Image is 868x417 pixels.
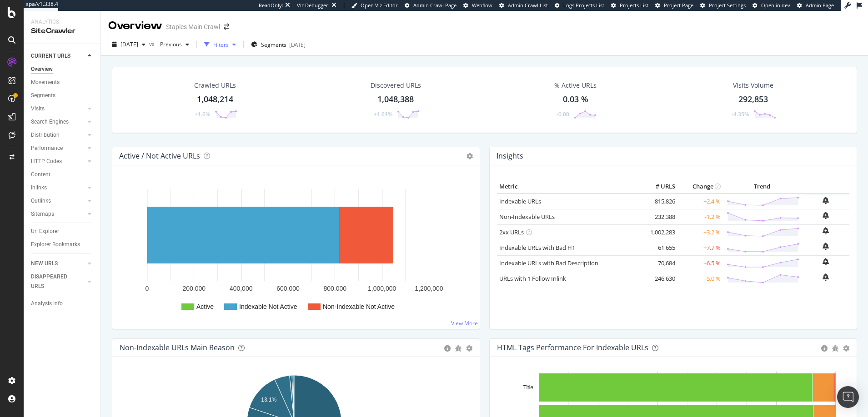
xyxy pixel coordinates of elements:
div: 1,048,214 [197,94,233,105]
a: Projects List [611,2,648,9]
div: Search Engines [31,117,69,127]
button: Segments[DATE] [247,37,309,52]
div: Sitemaps [31,209,54,219]
span: Admin Page [806,2,834,9]
a: Webflow [463,2,492,9]
div: Segments [31,91,55,100]
td: 815,826 [641,194,677,209]
text: Title [523,384,533,391]
td: 246,630 [641,271,677,286]
div: DISAPPEARED URLS [31,272,77,291]
a: URLs with 1 Follow Inlink [499,274,566,283]
div: Staples Main Crawl [166,22,220,31]
div: +1.6% [195,110,210,118]
span: Project Settings [709,2,746,9]
div: NEW URLS [31,259,58,268]
div: bell-plus [823,258,829,265]
a: HTTP Codes [31,157,85,166]
svg: A chart. [120,180,472,322]
div: Performance [31,144,63,153]
a: Analysis Info [31,299,94,308]
div: Movements [31,78,60,87]
td: -5.0 % [677,271,723,286]
a: Indexable URLs [499,197,541,205]
a: DISAPPEARED URLS [31,272,85,291]
span: Logs Projects List [563,2,604,9]
div: HTTP Codes [31,157,62,166]
text: 800,000 [324,285,347,292]
div: Visits [31,104,45,114]
a: Movements [31,78,94,87]
div: Filters [213,41,229,49]
text: 1,200,000 [415,285,443,292]
div: -4.35% [732,110,749,118]
a: Sitemaps [31,209,85,219]
td: +3.2 % [677,224,723,240]
div: Inlinks [31,183,47,193]
div: gear [843,345,849,352]
td: 1,002,283 [641,224,677,240]
a: Admin Crawl Page [405,2,457,9]
div: gear [466,345,472,352]
div: [DATE] [289,41,306,49]
a: Open Viz Editor [351,2,398,9]
a: View More [451,319,478,327]
div: Open Intercom Messenger [837,386,859,408]
span: vs [149,40,156,48]
a: CURRENT URLS [31,51,85,61]
div: % Active URLs [554,81,597,90]
a: Search Engines [31,117,85,127]
a: Open in dev [753,2,790,9]
a: Visits [31,104,85,114]
div: Distribution [31,130,60,140]
a: Project Settings [700,2,746,9]
a: Inlinks [31,183,85,193]
div: Explorer Bookmarks [31,240,80,249]
div: Overview [31,65,53,74]
div: bug [455,345,462,352]
div: Content [31,170,50,179]
div: Crawled URLs [194,81,236,90]
text: 0 [146,285,149,292]
td: -1.2 % [677,209,723,224]
button: Filters [201,37,240,52]
div: Url Explorer [31,227,59,236]
text: 200,000 [183,285,206,292]
div: -0.00 [557,110,569,118]
div: SiteCrawler [31,26,93,36]
a: Distribution [31,130,85,140]
span: Projects List [620,2,648,9]
text: Indexable Not Active [239,303,297,310]
a: Project Page [655,2,693,9]
div: bell-plus [823,212,829,219]
text: 1,000,000 [368,285,396,292]
div: circle-info [821,345,828,352]
span: Open in dev [761,2,790,9]
text: 400,000 [230,285,253,292]
a: Indexable URLs with Bad H1 [499,243,575,252]
th: # URLS [641,180,677,194]
div: HTML Tags Performance for Indexable URLs [497,343,648,352]
td: 232,388 [641,209,677,224]
span: Admin Crawl Page [413,2,457,9]
div: bell-plus [823,243,829,250]
span: Admin Crawl List [508,2,548,9]
div: ReadOnly: [259,2,283,9]
a: Segments [31,91,94,100]
h4: Active / Not Active URLs [119,150,200,162]
td: +6.5 % [677,255,723,271]
div: 1,048,388 [377,94,414,105]
a: Non-Indexable URLs [499,213,555,221]
a: Explorer Bookmarks [31,240,94,249]
div: bug [832,345,838,352]
th: Trend [723,180,802,194]
th: Change [677,180,723,194]
div: Viz Debugger: [297,2,330,9]
span: Open Viz Editor [361,2,398,9]
span: Webflow [472,2,492,9]
div: Overview [108,18,162,34]
button: Previous [156,37,193,52]
text: 13.1% [261,397,276,403]
div: circle-info [444,345,451,352]
span: Project Page [664,2,693,9]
